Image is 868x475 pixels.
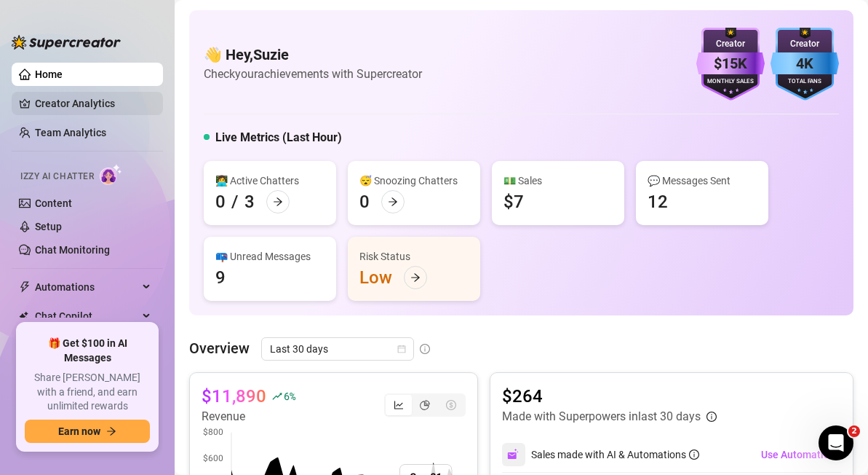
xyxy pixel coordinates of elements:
article: $264 [502,385,717,408]
div: 4K [771,52,839,75]
span: arrow-right [410,272,421,283]
h4: 👋 Hey, Suzie [204,44,422,65]
article: Overview [189,337,250,359]
span: Automations [35,275,138,299]
img: Chat Copilot [19,311,28,321]
div: Sales made with AI & Automations [531,447,699,463]
button: Use Automations [760,443,841,466]
button: Earn nowarrow-right [25,420,150,443]
span: Izzy AI Chatter [20,170,94,184]
a: Chat Monitoring [35,244,110,256]
div: Creator [771,37,839,51]
article: Revenue [202,408,295,425]
span: info-circle [420,344,430,354]
span: Share [PERSON_NAME] with a friend, and earn unlimited rewards [25,371,150,414]
a: Setup [35,221,62,232]
img: logo-BBDzfeDw.svg [12,35,121,50]
span: info-circle [689,450,699,460]
span: 2 [848,425,860,437]
span: Chat Copilot [35,305,138,328]
div: 12 [648,190,668,213]
iframe: Intercom live chat [819,425,853,460]
div: 📪 Unread Messages [215,248,324,264]
div: Monthly Sales [696,77,765,87]
img: svg%3e [507,448,520,461]
span: line-chart [394,400,404,410]
article: $11,890 [202,385,266,408]
span: thunderbolt [19,281,31,293]
img: AI Chatter [100,164,122,185]
div: 0 [359,190,370,213]
span: arrow-right [273,197,283,207]
span: Last 30 days [270,338,405,360]
div: $7 [503,190,524,213]
div: 0 [215,190,226,213]
div: Risk Status [359,248,469,264]
div: $15K [696,52,765,75]
span: 🎁 Get $100 in AI Messages [25,337,150,365]
span: pie-chart [420,400,430,410]
span: dollar-circle [446,400,456,410]
h5: Live Metrics (Last Hour) [215,129,342,146]
article: Check your achievements with Supercreator [204,65,422,83]
div: 3 [244,190,255,213]
div: 💬 Messages Sent [648,173,757,189]
article: Made with Superpowers in last 30 days [502,408,701,425]
a: Creator Analytics [35,92,151,115]
div: 😴 Snoozing Chatters [359,173,469,189]
span: Use Automations [761,449,840,460]
div: Creator [696,37,765,51]
span: info-circle [706,412,717,422]
div: Total Fans [771,77,839,87]
img: blue-badge-DgoSNQY1.svg [771,28,839,101]
div: 9 [215,266,226,289]
span: arrow-right [106,426,116,436]
span: arrow-right [388,197,398,207]
img: purple-badge-B9DA21FR.svg [696,28,765,101]
div: 👩‍💻 Active Chatters [215,173,324,189]
span: calendar [397,345,406,353]
span: rise [272,391,282,401]
span: 6 % [284,389,295,403]
a: Content [35,197,72,209]
a: Team Analytics [35,127,106,138]
div: 💵 Sales [503,173,613,189]
div: segmented control [384,393,466,417]
span: Earn now [58,425,100,437]
a: Home [35,68,63,80]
